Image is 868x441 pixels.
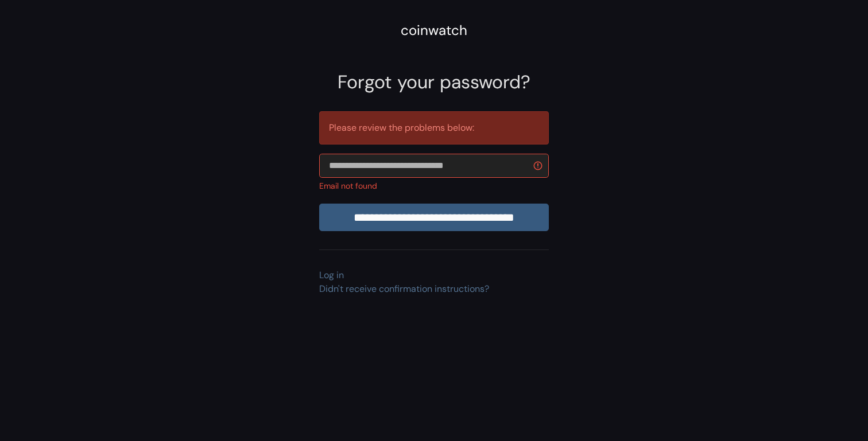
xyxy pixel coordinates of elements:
[319,111,549,145] div: Please review the problems below:
[319,71,549,93] h2: Forgot your password?
[319,283,489,295] a: Didn't receive confirmation instructions?
[319,269,344,281] a: Log in
[401,20,467,41] div: coinwatch
[401,26,467,38] a: coinwatch
[319,180,549,192] div: Email not found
